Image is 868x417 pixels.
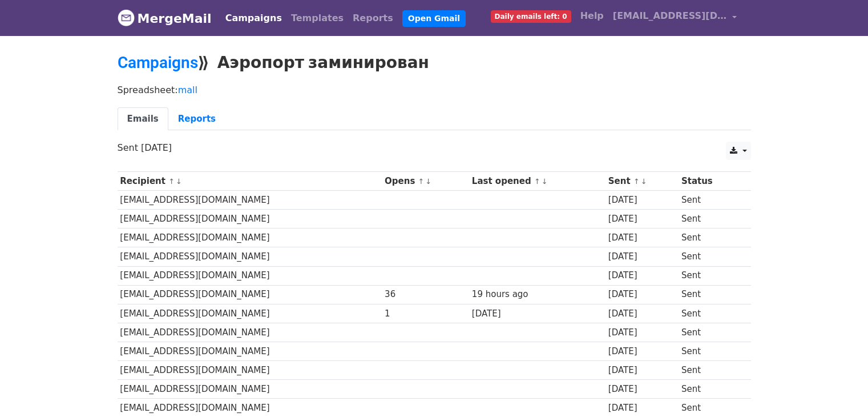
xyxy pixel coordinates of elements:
[608,231,676,244] div: [DATE]
[118,266,382,285] td: [EMAIL_ADDRESS][DOMAIN_NAME]
[348,7,398,30] a: Reports
[608,307,676,320] div: [DATE]
[679,323,741,342] td: Sent
[608,364,676,377] div: [DATE]
[385,307,466,320] div: 1
[472,307,603,320] div: [DATE]
[118,247,382,266] td: [EMAIL_ADDRESS][DOMAIN_NAME]
[118,191,382,210] td: [EMAIL_ADDRESS][DOMAIN_NAME]
[633,177,640,186] a: ↑
[168,177,175,186] a: ↑
[608,194,676,207] div: [DATE]
[221,7,286,30] a: Campaigns
[608,345,676,358] div: [DATE]
[542,177,548,186] a: ↓
[679,228,741,247] td: Sent
[118,84,751,96] p: Spreadsheet:
[168,107,225,131] a: Reports
[608,5,742,31] a: [EMAIL_ADDRESS][DOMAIN_NAME]
[605,172,679,191] th: Sent
[425,177,431,186] a: ↓
[118,53,198,72] a: Campaigns
[679,210,741,228] td: Sent
[469,172,605,191] th: Last opened
[679,380,741,399] td: Sent
[491,10,571,23] span: Daily emails left: 0
[118,6,212,30] a: MergeMail
[402,10,466,27] a: Open Gmail
[118,380,382,399] td: [EMAIL_ADDRESS][DOMAIN_NAME]
[176,177,182,186] a: ↓
[608,383,676,396] div: [DATE]
[382,172,469,191] th: Opens
[608,250,676,263] div: [DATE]
[118,285,382,304] td: [EMAIL_ADDRESS][DOMAIN_NAME]
[679,191,741,210] td: Sent
[118,53,751,73] h2: ⟫ Аэропорт заминирован
[679,247,741,266] td: Sent
[385,288,466,301] div: 36
[418,177,425,186] a: ↑
[608,212,676,226] div: [DATE]
[118,9,135,26] img: MergeMail logo
[679,361,741,380] td: Sent
[118,210,382,228] td: [EMAIL_ADDRESS][DOMAIN_NAME]
[534,177,540,186] a: ↑
[679,172,741,191] th: Status
[679,304,741,323] td: Sent
[178,85,197,95] a: mall
[613,9,727,23] span: [EMAIL_ADDRESS][DOMAIN_NAME]
[641,177,647,186] a: ↓
[679,342,741,360] td: Sent
[472,288,603,301] div: 19 hours ago
[608,326,676,339] div: [DATE]
[118,107,168,131] a: Emails
[118,142,751,154] p: Sent [DATE]
[118,323,382,342] td: [EMAIL_ADDRESS][DOMAIN_NAME]
[286,7,348,30] a: Templates
[608,402,676,415] div: [DATE]
[608,269,676,282] div: [DATE]
[486,5,576,27] a: Daily emails left: 0
[576,5,608,27] a: Help
[679,266,741,285] td: Sent
[679,285,741,304] td: Sent
[118,228,382,247] td: [EMAIL_ADDRESS][DOMAIN_NAME]
[118,304,382,323] td: [EMAIL_ADDRESS][DOMAIN_NAME]
[118,361,382,380] td: [EMAIL_ADDRESS][DOMAIN_NAME]
[608,288,676,301] div: [DATE]
[118,342,382,360] td: [EMAIL_ADDRESS][DOMAIN_NAME]
[118,172,382,191] th: Recipient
